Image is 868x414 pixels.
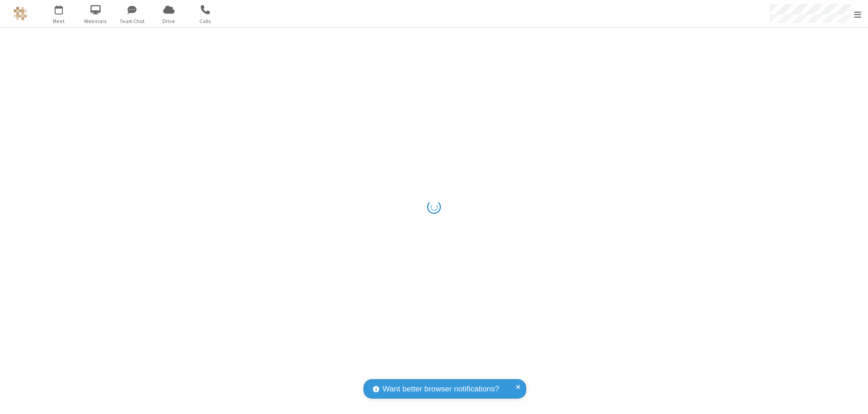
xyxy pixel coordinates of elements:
[115,17,149,25] span: Team Chat
[152,17,186,25] span: Drive
[79,17,113,25] span: Webinars
[42,17,76,25] span: Meet
[382,383,499,395] span: Want better browser notifications?
[189,17,222,25] span: Calls
[14,7,27,20] img: QA Selenium DO NOT DELETE OR CHANGE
